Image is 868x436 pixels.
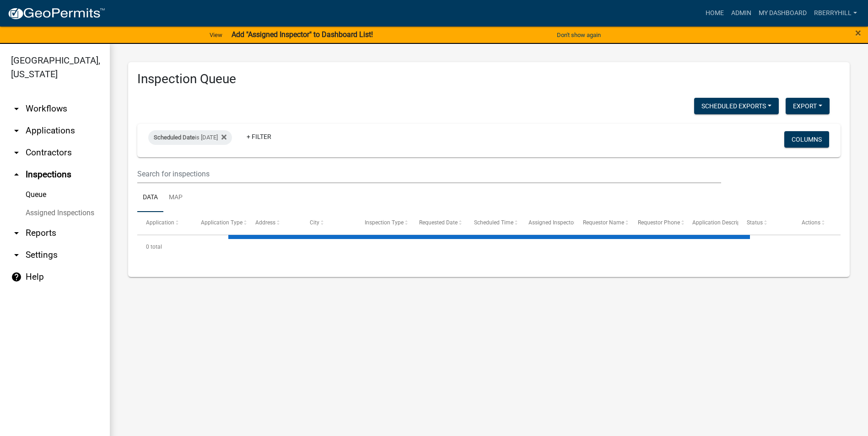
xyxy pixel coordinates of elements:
[11,228,22,239] i: arrow_drop_down
[255,219,275,226] span: Address
[11,125,22,136] i: arrow_drop_down
[855,27,861,39] span: ×
[232,30,373,39] strong: Add "Assigned Inspector" to Dashboard List!
[154,134,195,141] span: Scheduled Date
[146,219,174,226] span: Application
[802,219,820,226] span: Actions
[629,212,683,234] datatable-header-cell: Requestor Phone
[755,5,810,22] a: My Dashboard
[365,219,404,226] span: Inspection Type
[855,27,861,38] button: Close
[206,27,226,43] a: View
[137,212,192,234] datatable-header-cell: Application
[728,5,755,22] a: Admin
[11,103,22,114] i: arrow_drop_down
[239,128,279,145] a: + Filter
[553,27,604,43] button: Don't show again
[11,271,22,282] i: help
[137,71,841,87] h3: Inspection Queue
[310,219,319,226] span: City
[410,212,465,234] datatable-header-cell: Requested Date
[784,131,829,148] button: Columns
[137,183,163,213] a: Data
[301,212,356,234] datatable-header-cell: City
[11,147,22,158] i: arrow_drop_down
[11,169,22,180] i: arrow_drop_up
[474,219,513,226] span: Scheduled Time
[786,98,830,114] button: Export
[356,212,410,234] datatable-header-cell: Inspection Type
[702,5,728,22] a: Home
[137,165,721,183] input: Search for inspections
[583,219,624,226] span: Requestor Name
[747,219,763,226] span: Status
[793,212,847,234] datatable-header-cell: Actions
[574,212,629,234] datatable-header-cell: Requestor Name
[684,212,738,234] datatable-header-cell: Application Description
[163,183,188,213] a: Map
[192,212,246,234] datatable-header-cell: Application Type
[11,250,22,261] i: arrow_drop_down
[148,130,232,145] div: is [DATE]
[738,212,793,234] datatable-header-cell: Status
[419,219,458,226] span: Requested Date
[694,98,779,114] button: Scheduled Exports
[201,219,243,226] span: Application Type
[692,219,750,226] span: Application Description
[528,219,576,226] span: Assigned Inspector
[638,219,680,226] span: Requestor Phone
[137,235,841,258] div: 0 total
[465,212,519,234] datatable-header-cell: Scheduled Time
[810,5,861,22] a: rberryhill
[247,212,301,234] datatable-header-cell: Address
[520,212,574,234] datatable-header-cell: Assigned Inspector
